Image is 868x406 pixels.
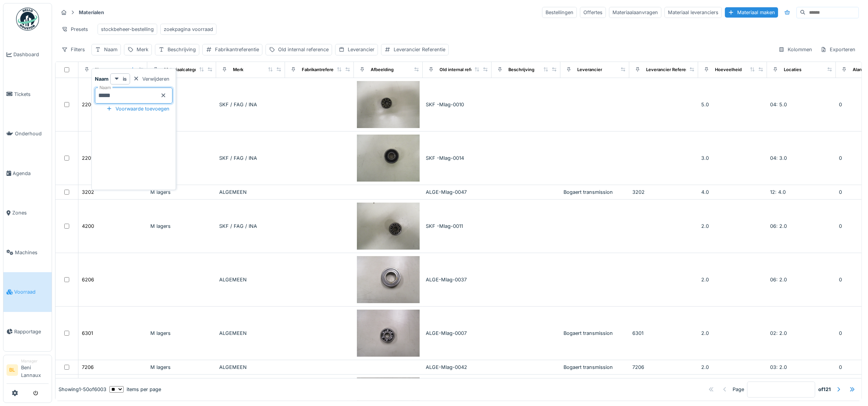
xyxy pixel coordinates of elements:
[725,7,778,18] div: Materiaal maken
[219,154,282,162] div: SKF / FAG / INA
[21,358,49,364] div: Manager
[701,330,764,337] div: 2.0
[733,386,744,393] div: Page
[770,102,787,107] span: 04: 5.0
[646,67,694,73] div: Leverancier Referentie
[357,256,420,303] img: 6206
[130,74,173,84] div: Verwijderen
[150,222,213,230] div: M lagers
[426,276,489,283] div: ALGE-Mlag-0037
[563,364,613,370] span: Bogaert transmission
[82,330,93,337] div: 6301
[137,46,148,53] div: Merk
[150,101,213,108] div: M lagers
[426,154,489,162] div: SKF -Mlag-0014
[632,330,643,336] span: 6301
[21,358,49,382] li: Beni Lannaux
[563,330,613,336] span: Bogaert transmission
[701,101,764,108] div: 5.0
[784,67,801,73] div: Locaties
[15,249,49,256] span: Machines
[508,67,534,73] div: Beschrijving
[150,330,213,337] div: M lagers
[98,84,112,91] label: Naam
[109,386,161,393] div: items per page
[609,7,661,18] div: Materiaalaanvragen
[715,67,742,73] div: Hoeveelheid
[101,26,154,33] div: stockbeheer-bestelling
[7,364,18,376] li: BL
[426,188,489,196] div: ALGE-Mlag-0047
[219,222,282,230] div: SKF / FAG / INA
[770,223,787,229] span: 06: 2.0
[632,364,644,370] span: 7206
[394,46,445,53] div: Leverancier Referentie
[348,46,375,53] div: Leverancier
[701,222,764,230] div: 2.0
[542,7,577,18] div: Bestellingen
[95,67,107,73] div: Naam
[12,209,49,216] span: Zones
[58,44,88,55] div: Filters
[76,9,107,16] strong: Materialen
[440,67,485,73] div: Old internal reference
[357,310,420,357] img: 6301
[219,188,282,196] div: ALGEMEEN
[580,7,606,18] div: Offertes
[150,188,213,196] div: M lagers
[770,189,786,195] span: 12: 4.0
[13,170,49,177] span: Agenda
[818,386,831,393] strong: of 121
[164,67,203,73] div: Materiaalcategorie
[770,277,787,283] span: 06: 2.0
[123,75,127,83] strong: is
[357,81,420,128] img: 2200
[14,91,49,98] span: Tickets
[577,67,602,73] div: Leverancier
[58,24,91,35] div: Presets
[357,135,420,182] img: 2201
[82,188,94,196] div: 3202
[233,67,243,73] div: Merk
[14,328,49,335] span: Rapportage
[82,154,93,162] div: 2201
[14,288,49,296] span: Voorraad
[357,203,420,250] img: 4200
[770,364,787,370] span: 03: 2.0
[775,44,816,55] div: Kolommen
[103,104,173,114] div: Voorwaarde toevoegen
[13,51,49,58] span: Dashboard
[770,330,787,336] span: 02: 2.0
[219,330,282,337] div: ALGEMEEN
[150,154,213,162] div: M lagers
[219,276,282,283] div: ALGEMEEN
[701,364,764,371] div: 2.0
[16,8,39,31] img: Badge_color-CXgf-gQk.svg
[701,188,764,196] div: 4.0
[82,101,94,108] div: 2200
[82,222,94,230] div: 4200
[15,130,49,137] span: Onderhoud
[302,67,342,73] div: Fabrikantreferentie
[563,189,613,195] span: Bogaert transmission
[164,26,213,33] div: zoekpagina voorraad
[426,330,489,337] div: ALGE-Mlag-0007
[168,46,196,53] div: Beschrijving
[215,46,259,53] div: Fabrikantreferentie
[701,154,764,162] div: 3.0
[426,364,489,371] div: ALGE-Mlag-0042
[219,364,282,371] div: ALGEMEEN
[59,386,106,393] div: Showing 1 - 50 of 6003
[82,276,94,283] div: 6206
[701,276,764,283] div: 2.0
[664,7,722,18] div: Materiaal leveranciers
[817,44,859,55] div: Exporteren
[426,101,489,108] div: SKF -Mlag-0010
[278,46,329,53] div: Old internal reference
[95,75,109,83] strong: Naam
[371,67,394,73] div: Afbeelding
[150,364,213,371] div: M lagers
[426,222,489,230] div: SKF -Mlag-0011
[82,364,94,371] div: 7206
[104,46,117,53] div: Naam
